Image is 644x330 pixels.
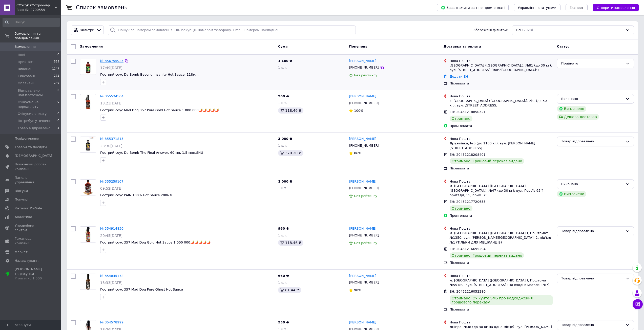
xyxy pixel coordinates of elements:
[15,162,47,171] span: Показники роботи компанії
[349,226,376,231] a: [PERSON_NAME]
[15,276,47,281] div: Prom мікс 1 000
[3,18,60,27] input: Пошук
[80,59,96,75] img: Фото товару
[349,320,376,325] a: [PERSON_NAME]
[100,240,211,244] a: Гострий соус 357 Mad Dog Gold Hot Sauce 1 000 000🌶️🌶️🌶️🌶️🌶️
[57,112,59,116] span: 0
[450,116,472,122] div: Отримано
[593,4,639,11] button: Створити замовлення
[278,320,289,324] span: 950 ₴
[16,8,61,12] div: Ваш ID: 2700559
[450,278,553,287] div: м. [GEOGRAPHIC_DATA] ([GEOGRAPHIC_DATA].), Поштомат №55189: вул. [STREET_ADDRESS] (На вході в маг...
[15,31,61,40] span: Замовлення та повідомлення
[57,126,59,130] span: 5
[76,5,127,11] h1: Список замовлень
[15,145,47,149] span: Товари та послуги
[82,94,94,110] img: Фото товару
[450,94,553,99] div: Нова Пошта
[100,151,203,155] a: Гострий соус Da Bomb The Final Answer, 60 мл, 1,5 млн.SHU
[518,6,556,10] span: Управління статусами
[570,6,584,10] span: Експорт
[278,144,287,147] span: 1 шт.
[450,63,553,72] div: [GEOGRAPHIC_DATA] ([GEOGRAPHIC_DATA].), №81 (до 30 кг): вул. [STREET_ADDRESS] (маг."[GEOGRAPHIC_D...
[450,166,553,171] div: Післяплата
[557,45,570,48] span: Статус
[349,45,367,48] span: Покупець
[100,320,123,324] a: № 354578999
[100,108,219,112] a: Гострий соус Mad Dog 357 Pure Gold Hot Sauce 1 000 000🌶️🌶️🌶️🌶️🌶️
[450,153,486,157] span: ЕН: 20451218208401
[18,74,35,78] span: Скасовані
[278,287,301,293] div: 81.44 ₴
[100,144,122,148] span: 23:30[DATE]
[100,59,123,63] a: № 356755925
[437,4,509,11] button: Завантажити звіт по пром-оплаті
[354,241,377,245] span: Без рейтингу
[561,61,624,66] div: Прийнято
[100,193,173,197] a: Гострий соус PAIN 100% Hot Sauce 200мл.
[354,109,363,113] span: 100%
[18,119,53,123] span: Потребує уточнення
[100,281,122,285] span: 13:33[DATE]
[450,179,553,184] div: Нова Пошта
[349,274,376,278] a: [PERSON_NAME]
[100,94,123,98] a: № 355534564
[633,299,643,309] button: Чат з покупцем
[18,100,57,109] span: Очікуємо на передплату
[450,110,486,114] span: ЕН: 20451218850321
[450,158,524,164] div: Отримано. Грошовий переказ видано
[354,194,377,198] span: Без рейтингу
[566,4,588,11] button: Експорт
[80,179,96,195] a: Фото товару
[100,137,123,141] a: № 355371815
[561,229,624,234] div: Товар відправлено
[450,290,486,293] span: ЕН: 20451216052280
[348,100,380,106] div: [PHONE_NUMBER]
[15,258,40,263] span: Налаштування
[450,260,553,265] div: Післяплата
[561,139,624,144] div: Товар відправлено
[450,320,553,325] div: Нова Пошта
[278,107,303,114] div: 118.46 ₴
[54,74,59,78] span: 172
[348,279,380,286] div: [PHONE_NUMBER]
[278,227,289,230] span: 960 ₴
[18,112,47,116] span: Очікуємо оплату
[54,60,59,64] span: 555
[450,200,486,204] span: ЕН: 20451217720655
[557,106,586,112] div: Виплачено
[444,45,481,48] span: Доставка та оплата
[514,4,560,11] button: Управління статусами
[557,191,586,197] div: Виплачено
[80,274,96,290] a: Фото товару
[100,234,122,238] span: 20:45[DATE]
[18,126,50,130] span: Товар відправлено
[100,274,123,278] a: № 354845178
[15,236,47,246] span: Гаманець компанії
[100,73,199,76] span: Гострий соус Da Bomb Beyond Insanity Hot Sauce, 118мл.
[278,65,287,69] span: 1 шт.
[100,180,123,183] a: № 355259107
[522,28,533,32] span: (2028)
[561,96,624,102] div: Виконано
[450,59,553,63] div: Нова Пошта
[100,186,122,190] span: 09:52[DATE]
[100,288,183,291] span: Гострий соус 357 Mad Dog Pure Ghost Hot Sauce
[278,45,287,48] span: Cума
[15,267,47,281] span: [PERSON_NAME] та рахунки
[354,288,361,292] span: 98%
[349,179,376,184] a: [PERSON_NAME]
[450,213,553,218] div: Пром-оплата
[80,59,96,75] a: Фото товару
[15,206,42,211] span: Каталог ProSale
[278,150,303,156] div: 370.20 ₴
[18,81,34,85] span: Оплачені
[100,227,123,230] a: № 354914830
[516,28,521,33] span: Всі
[450,141,553,150] div: Дружківка, №5 (до 1100 кг): вул. [PERSON_NAME][STREET_ADDRESS]
[18,67,33,71] span: Виконані
[450,81,553,86] div: Післяплата
[278,240,303,246] div: 118.46 ₴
